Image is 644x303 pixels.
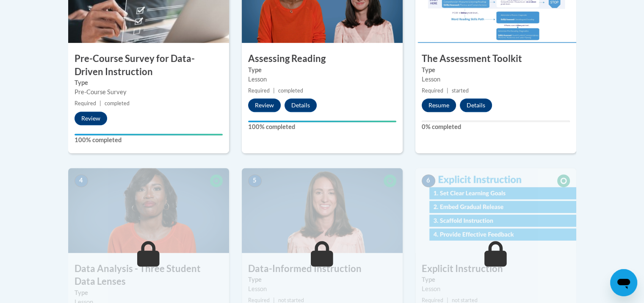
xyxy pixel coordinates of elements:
button: Details [460,98,492,112]
span: Required [422,87,443,94]
iframe: Button to launch messaging window [610,269,637,296]
span: 6 [422,174,435,187]
img: Course Image [415,168,576,253]
label: Type [422,275,570,284]
span: 5 [248,174,262,187]
button: Details [285,98,317,112]
label: 100% completed [75,135,223,145]
label: 100% completed [248,122,396,132]
div: Your progress [75,134,223,135]
label: 0% completed [422,122,570,132]
span: started [452,87,469,94]
button: Review [75,112,107,125]
span: | [447,87,448,94]
button: Resume [422,98,456,112]
label: Type [248,275,396,284]
div: Pre-Course Survey [75,87,223,97]
h3: Assessing Reading [242,52,403,65]
h3: Data-Informed Instruction [242,262,403,275]
span: Required [248,87,270,94]
div: Lesson [422,75,570,84]
img: Course Image [242,168,403,253]
img: Course Image [68,168,229,253]
span: | [100,100,101,107]
span: | [273,87,275,94]
label: Type [248,65,396,75]
span: 4 [75,174,88,187]
span: Required [75,100,96,107]
div: Your progress [248,121,396,122]
label: Type [75,78,223,87]
div: Lesson [248,75,396,84]
div: Lesson [248,284,396,294]
h3: Explicit Instruction [415,262,576,275]
h3: Pre-Course Survey for Data-Driven Instruction [68,52,229,79]
button: Review [248,98,281,112]
span: completed [278,87,303,94]
h3: The Assessment Toolkit [415,52,576,65]
label: Type [75,288,223,297]
label: Type [422,65,570,75]
div: Lesson [422,284,570,294]
h3: Data Analysis - Three Student Data Lenses [68,262,229,289]
span: completed [105,100,130,107]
